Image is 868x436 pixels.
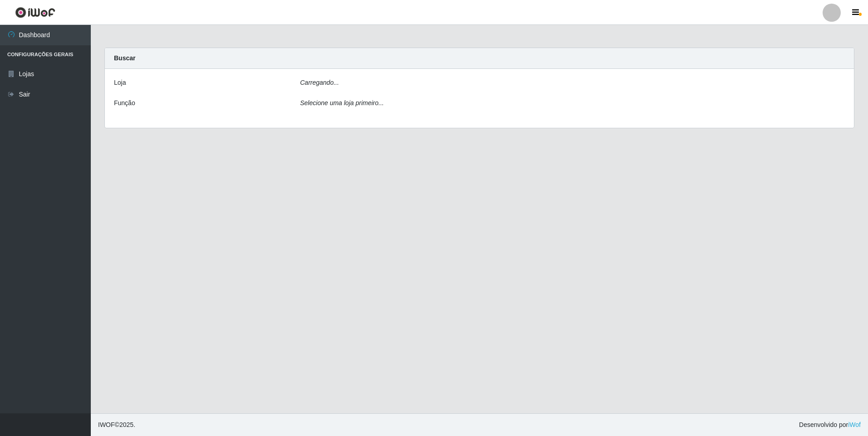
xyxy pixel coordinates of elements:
label: Função [114,98,135,108]
a: iWof [848,421,861,428]
span: Desenvolvido por [799,420,861,430]
strong: Buscar [114,54,135,62]
i: Carregando... [300,79,339,86]
label: Loja [114,78,126,87]
span: © 2025 . [98,420,135,430]
i: Selecione uma loja primeiro... [300,99,384,107]
span: IWOF [98,421,115,428]
img: CoreUI Logo [15,7,55,18]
